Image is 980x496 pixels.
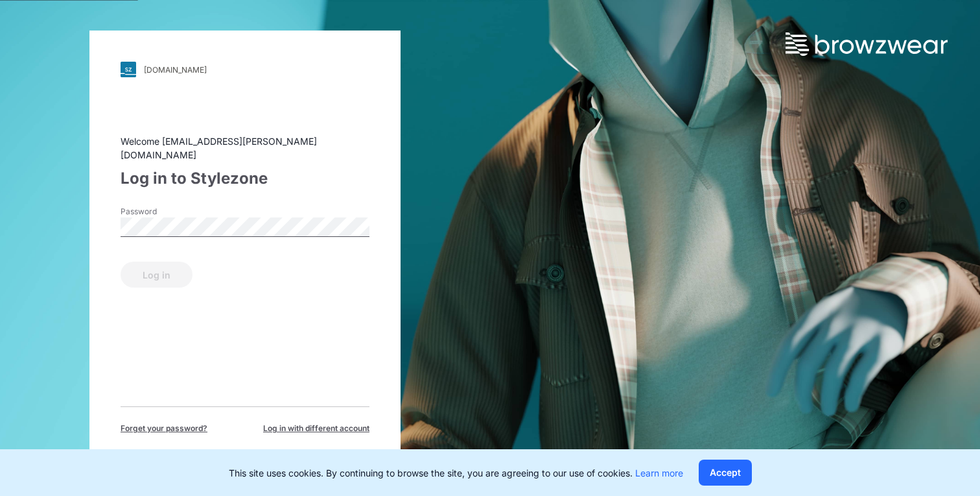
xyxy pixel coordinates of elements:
[121,62,136,77] img: svg+xml;base64,PHN2ZyB3aWR0aD0iMjgiIGhlaWdodD0iMjgiIHZpZXdCb3g9IjAgMCAyOCAyOCIgZmlsbD0ibm9uZSIgeG...
[121,423,207,434] span: Forget your password?
[121,167,369,190] div: Log in to Stylezone
[263,423,369,434] span: Log in with different account
[144,65,207,75] div: [DOMAIN_NAME]
[635,467,683,478] a: Learn more
[121,206,211,217] label: Password
[121,62,369,77] a: [DOMAIN_NAME]
[121,134,369,162] div: Welcome [EMAIL_ADDRESS][PERSON_NAME][DOMAIN_NAME]
[699,460,752,486] button: Accept
[229,466,683,480] p: This site uses cookies. By continuing to browse the site, you are agreeing to our use of cookies.
[786,32,948,56] img: browzwear-logo.73288ffb.svg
